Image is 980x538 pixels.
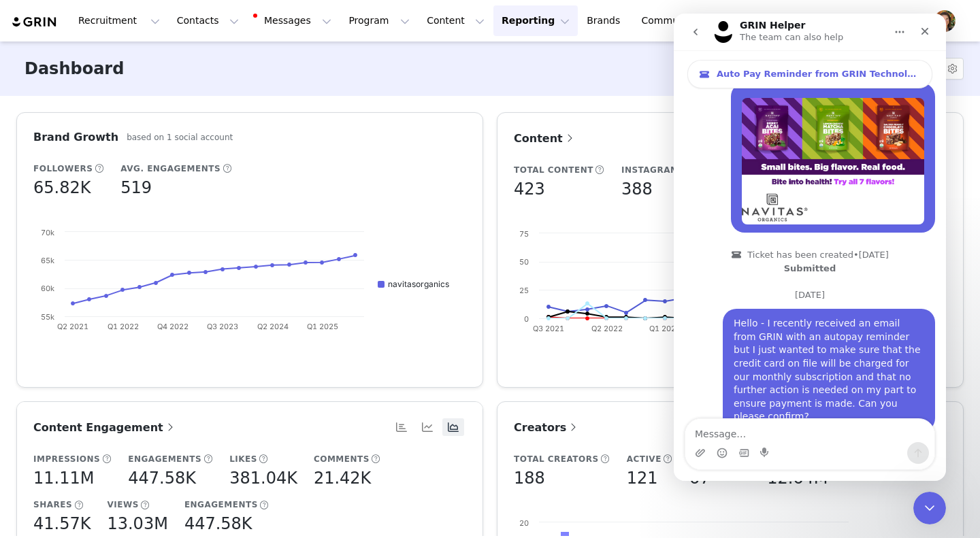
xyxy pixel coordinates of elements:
h5: Followers [33,163,93,175]
text: 55k [41,312,54,322]
text: Q2 2022 [591,324,623,333]
span: Content Engagement [33,421,177,434]
h5: 447.58K [184,511,252,536]
h5: 519 [120,175,152,200]
h5: Instagram [621,164,679,176]
h5: Total Creators [514,453,599,465]
a: Content [514,130,576,147]
text: 60k [41,284,54,293]
text: 65k [41,256,54,265]
button: Profile [926,10,969,32]
button: Notifications [895,5,925,36]
h5: Likes [229,453,257,465]
button: Contacts [169,5,247,36]
text: Q1 2022 [108,322,139,331]
h3: Dashboard [24,56,124,81]
a: Brands [578,5,632,36]
h5: 381.04K [229,466,297,490]
iframe: Intercom live chat [913,492,946,524]
h5: 388 [621,177,653,201]
img: b1bf456a-9fcb-45d2-aad8-24038500a953.jpg [934,10,955,32]
h5: Views [107,499,138,511]
text: 70k [41,228,54,237]
text: 50 [519,257,529,267]
h5: 65.82K [33,175,91,200]
h5: Comments [314,453,370,465]
h3: Brand Growth [33,129,118,146]
h5: 11.11M [33,466,94,490]
text: navitasorganics [388,279,449,289]
text: 20 [519,518,529,528]
button: Recruitment [70,5,168,36]
text: 0 [524,314,529,324]
h5: based on 1 social account [127,131,233,144]
h5: 21.42K [314,466,371,490]
text: Q1 2023 [649,324,681,333]
text: 25 [519,286,529,295]
h5: Impressions [33,453,100,465]
h5: 447.58K [128,466,196,490]
span: Creators [514,421,580,434]
button: Reporting [493,5,578,36]
button: Search [834,5,864,36]
h5: 423 [514,177,545,201]
text: Q1 2025 [307,322,338,331]
text: Q3 2021 [533,324,564,333]
text: Q4 2022 [157,322,189,331]
h5: 188 [514,466,545,490]
text: Q2 2021 [57,322,88,331]
h5: Engagements [184,499,258,511]
a: Content Engagement [33,419,177,436]
h5: 121 [627,466,658,490]
img: grin logo [11,16,59,29]
text: Q2 2024 [257,322,289,331]
text: 75 [519,229,529,239]
h5: Total Content [514,164,593,176]
button: Content [419,5,493,36]
h5: 13.03M [107,511,167,536]
button: Messages [248,5,340,36]
h5: Avg. Engagements [120,163,220,175]
a: Creators [514,419,580,436]
h5: Engagements [128,453,201,465]
span: Content [514,132,576,145]
a: Community [634,5,711,36]
a: Tasks [864,5,894,36]
text: Q3 2023 [207,322,238,331]
iframe: Intercom live chat [674,14,946,481]
h5: Shares [33,499,72,511]
h5: 41.57K [33,511,91,536]
button: Program [340,5,418,36]
h5: Active [627,453,661,465]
